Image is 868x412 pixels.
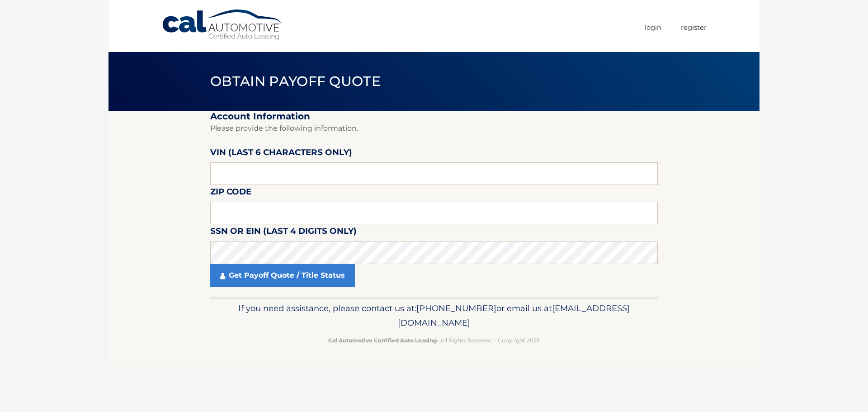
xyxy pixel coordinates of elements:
label: VIN (last 6 characters only) [210,146,352,162]
p: - All Rights Reserved - Copyright 2025 [216,336,652,345]
label: SSN or EIN (last 4 digits only) [210,224,357,241]
strong: Cal Automotive Certified Auto Leasing [328,337,437,344]
p: If you need assistance, please contact us at: or email us at [216,301,652,330]
span: Obtain Payoff Quote [210,73,381,90]
label: Zip Code [210,185,251,202]
p: Please provide the following information. [210,122,658,135]
h2: Account Information [210,111,658,122]
a: Register [681,20,707,35]
span: [PHONE_NUMBER] [416,303,496,313]
a: Cal Automotive [161,9,283,41]
a: Get Payoff Quote / Title Status [210,264,355,287]
a: Login [645,20,661,35]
